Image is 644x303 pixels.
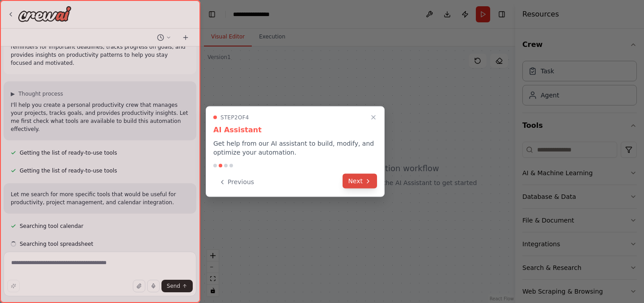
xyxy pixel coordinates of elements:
button: Previous [213,175,259,189]
h3: AI Assistant [213,125,377,135]
span: Step 2 of 4 [220,114,249,121]
button: Close walkthrough [368,112,379,123]
button: Hide left sidebar [206,8,218,21]
button: Next [343,174,377,189]
p: Get help from our AI assistant to build, modify, and optimize your automation. [213,139,377,157]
